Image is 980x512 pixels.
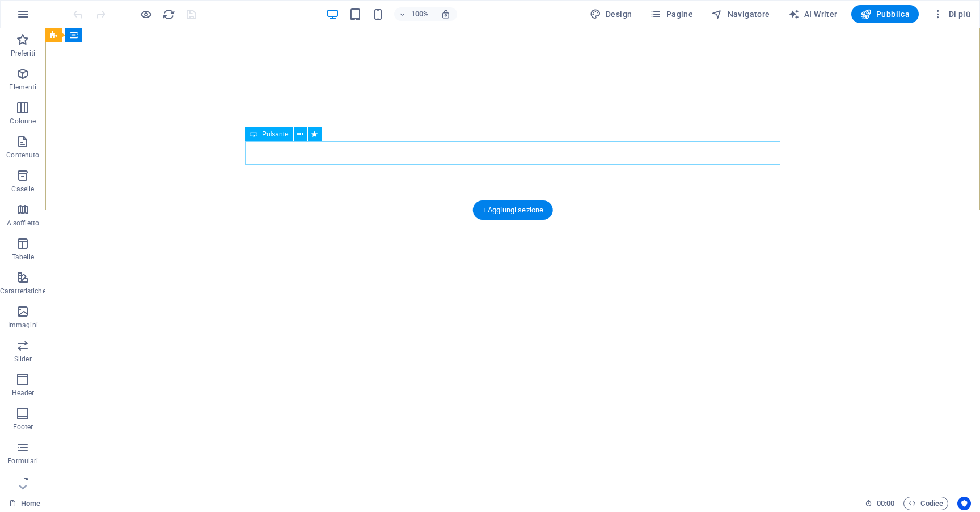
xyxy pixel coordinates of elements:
[645,5,698,23] button: Pagine
[394,7,434,21] button: 100%
[650,8,693,20] span: Pagine
[932,8,970,20] span: Di più
[262,131,289,138] span: Pulsante
[10,117,36,126] p: Colonne
[957,497,971,510] button: Usercentrics
[9,83,36,92] p: Elementi
[711,8,770,20] span: Navigatore
[928,5,975,23] button: Di più
[585,5,637,23] button: Design
[11,185,34,194] p: Caselle
[473,200,553,220] div: + Aggiungi sezione
[585,5,637,23] div: Design (Ctrl+Alt+Y)
[788,8,838,20] span: AI Writer
[12,253,34,262] p: Tabelle
[12,389,35,398] p: Header
[7,456,38,466] p: Formulari
[8,321,38,330] p: Immagini
[9,497,40,510] a: Fai clic per annullare la selezione. Doppio clic per aprire le pagine
[7,219,39,228] p: A soffietto
[411,7,429,21] h6: 100%
[860,8,910,20] span: Pubblica
[784,5,842,23] button: AI Writer
[885,499,886,507] span: :
[909,497,943,510] span: Codice
[903,497,948,510] button: Codice
[590,8,632,20] span: Design
[441,9,451,19] i: Quando ridimensioni, regola automaticamente il livello di zoom in modo che corrisponda al disposi...
[162,7,175,21] button: reload
[11,49,35,58] p: Preferiti
[851,5,919,23] button: Pubblica
[13,423,33,432] p: Footer
[877,497,894,510] span: 00 00
[14,355,32,364] p: Slider
[865,497,895,510] h6: Tempo sessione
[707,5,774,23] button: Navigatore
[6,151,39,160] p: Contenuto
